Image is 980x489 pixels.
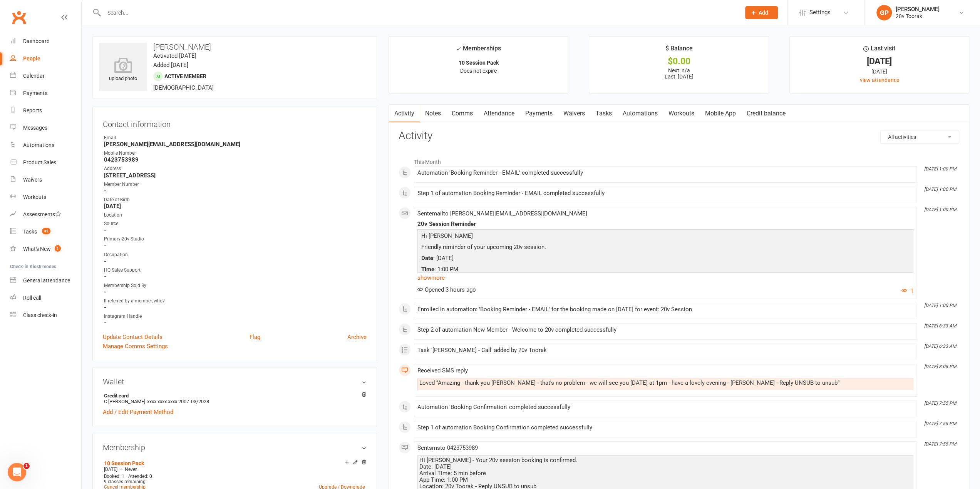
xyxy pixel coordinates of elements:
span: Never [125,467,137,472]
a: Messages [10,119,81,137]
span: Add [759,10,768,16]
i: [DATE] 6:33 AM [924,323,956,329]
i: [DATE] 1:00 PM [924,166,956,172]
li: C [PERSON_NAME] [103,392,367,406]
button: 1 [901,286,913,295]
time: Added [DATE] [153,62,188,68]
strong: 0423753989 [104,156,367,163]
a: Product Sales [10,154,81,171]
h3: Membership [103,443,367,452]
div: Step 2 of automation New Member - Welcome to 20v completed successfully [417,327,913,333]
a: Archive [347,332,367,342]
div: Waivers [23,177,42,183]
div: [DATE] [797,57,962,65]
a: Manage Comms Settings [103,342,168,351]
i: [DATE] 6:33 AM [924,344,956,349]
div: GP [876,5,892,20]
h3: Wallet [103,377,367,386]
p: Hi [PERSON_NAME] [419,231,911,242]
div: Calendar [23,73,45,79]
span: Active member [164,73,206,79]
div: Primary 20v Studio [104,235,367,243]
div: Instagram Handle [104,313,367,320]
strong: - [104,289,367,295]
div: People [23,55,40,62]
a: Payments [520,105,558,122]
div: — [102,466,367,472]
div: 20v Toorak [896,13,940,20]
div: Last visit [863,43,895,57]
a: Notes [420,105,446,122]
span: Settings [809,4,831,21]
span: Opened 3 hours ago [417,286,476,293]
strong: 10 Session Pack [459,60,499,66]
div: Member Number [104,181,367,188]
span: xxxx xxxx xxxx 2007 [147,399,189,404]
a: Automations [617,105,663,122]
h3: Activity [399,130,959,142]
iframe: Intercom live chat [8,463,26,481]
div: Product Sales [23,159,56,165]
div: Tasks [23,229,37,235]
i: [DATE] 7:55 PM [924,441,956,447]
span: 03/2028 [191,399,209,404]
a: view attendance [859,77,899,83]
div: [DATE] [797,67,962,76]
span: Date [421,255,433,262]
strong: - [104,319,367,326]
li: This Month [399,154,959,166]
div: Received SMS reply [417,367,913,374]
a: Mobile App [700,105,741,122]
a: Activity [389,105,420,122]
div: If referred by a member, who? [104,297,367,305]
p: Friendly reminder of your upcoming 20v session. [419,242,911,254]
a: Payments [10,85,81,102]
i: [DATE] 8:05 PM [924,364,956,369]
div: Messages [23,125,47,131]
a: Update Contact Details [103,332,162,342]
span: Time [421,266,434,273]
span: Attended: 0 [128,474,152,479]
div: Occupation [104,251,367,259]
div: Class check-in [23,312,57,318]
input: Search... [102,7,735,18]
i: ✓ [456,45,461,52]
a: Roll call [10,289,81,307]
time: Activated [DATE] [153,52,196,59]
p: : [DATE] [419,254,911,265]
a: Tasks 42 [10,223,81,240]
div: Task '[PERSON_NAME] - Call' added by 20v Toorak [417,347,913,354]
div: Reports [23,107,42,113]
a: Workouts [10,189,81,206]
div: Location [104,212,367,219]
i: [DATE] 1:00 PM [924,303,956,308]
a: Waivers [10,171,81,189]
div: HQ Sales Support [104,267,367,274]
span: Sent sms to 0423753989 [417,444,478,451]
strong: - [104,187,367,194]
div: Step 1 of automation Booking Reminder - EMAIL completed successfully [417,190,913,197]
span: 42 [42,228,50,234]
a: General attendance kiosk mode [10,272,81,289]
a: People [10,50,81,67]
h3: [PERSON_NAME] [99,43,370,51]
p: : 1:00 PM [419,265,911,276]
i: [DATE] 1:00 PM [924,207,956,212]
a: Flag [250,332,260,342]
div: Date of Birth [104,196,367,204]
div: Membership Sold By [104,282,367,289]
span: 1 [55,245,61,252]
a: Waivers [558,105,590,122]
a: Add / Edit Payment Method [103,407,173,417]
a: 10 Session Pack [104,460,144,466]
strong: Credit card [104,393,363,399]
div: Assessments [23,211,61,217]
strong: - [104,242,367,249]
a: Credit balance [741,105,791,122]
strong: - [104,304,367,311]
i: [DATE] 7:55 PM [924,401,956,406]
span: Sent email to [PERSON_NAME][EMAIL_ADDRESS][DOMAIN_NAME] [417,210,587,217]
a: Calendar [10,67,81,85]
div: Automation 'Booking Reminder - EMAIL' completed successfully [417,170,913,176]
div: Address [104,165,367,172]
